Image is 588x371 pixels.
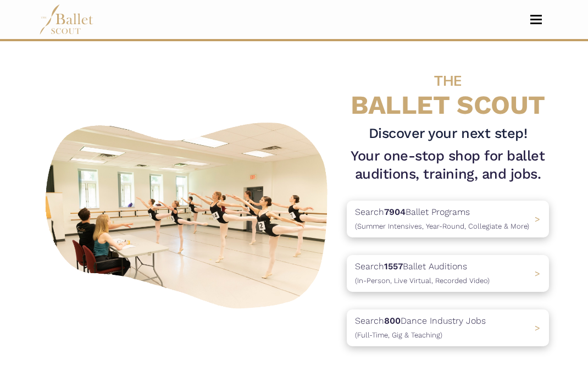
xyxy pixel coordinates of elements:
[347,63,549,120] h4: BALLET SCOUT
[384,207,406,217] b: 7904
[355,276,490,285] span: (In-Person, Live Virtual, Recorded Video)
[347,255,549,292] a: Search1557Ballet Auditions(In-Person, Live Virtual, Recorded Video) >
[434,71,462,89] span: THE
[347,309,549,346] a: Search800Dance Industry Jobs(Full-Time, Gig & Teaching) >
[535,323,540,333] span: >
[39,114,338,313] img: A group of ballerinas talking to each other in a ballet studio
[355,314,486,342] p: Search Dance Industry Jobs
[347,147,549,183] h1: Your one-stop shop for ballet auditions, training, and jobs.
[355,222,529,230] span: (Summer Intensives, Year-Round, Collegiate & More)
[347,201,549,237] a: Search7904Ballet Programs(Summer Intensives, Year-Round, Collegiate & More)>
[384,315,401,326] b: 800
[384,261,403,272] b: 1557
[347,124,549,142] h3: Discover your next step!
[523,14,549,25] button: Toggle navigation
[355,205,529,233] p: Search Ballet Programs
[535,214,540,224] span: >
[355,259,490,287] p: Search Ballet Auditions
[355,331,442,339] span: (Full-Time, Gig & Teaching)
[535,268,540,279] span: >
